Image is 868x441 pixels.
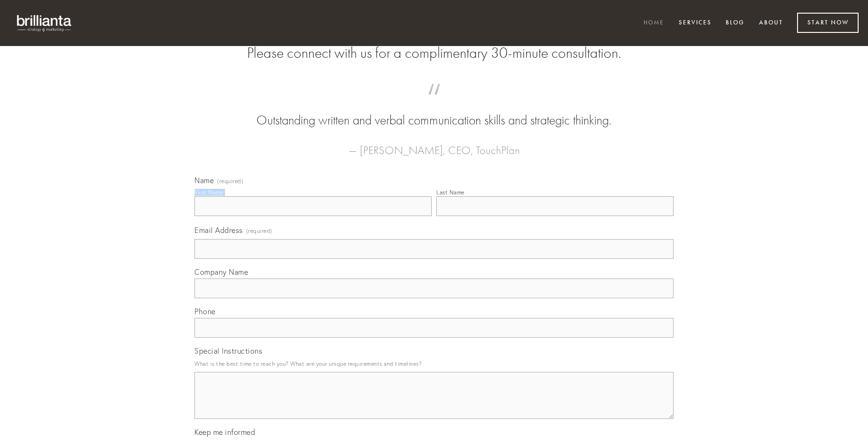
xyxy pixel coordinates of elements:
[194,357,674,370] p: What is the best time to reach you? What are your unique requirements and timelines?
[753,15,789,31] a: About
[194,176,214,185] span: Name
[194,346,262,356] span: Special Instructions
[194,189,223,196] div: First Name
[194,307,216,316] span: Phone
[194,44,674,62] h2: Please connect with us for a complimentary 30-minute consultation.
[797,13,859,33] a: Start Now
[209,93,659,130] blockquote: Outstanding written and verbal communication skills and strategic thinking.
[194,267,248,277] span: Company Name
[209,93,659,111] span: “
[673,15,718,31] a: Services
[720,15,751,31] a: Blog
[246,224,272,237] span: (required)
[217,178,243,184] span: (required)
[194,225,243,235] span: Email Address
[637,15,670,31] a: Home
[9,9,80,37] img: brillianta - research, strategy, marketing
[436,189,465,196] div: Last Name
[209,130,659,160] figcaption: — [PERSON_NAME], CEO, TouchPlan
[194,427,255,437] span: Keep me informed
